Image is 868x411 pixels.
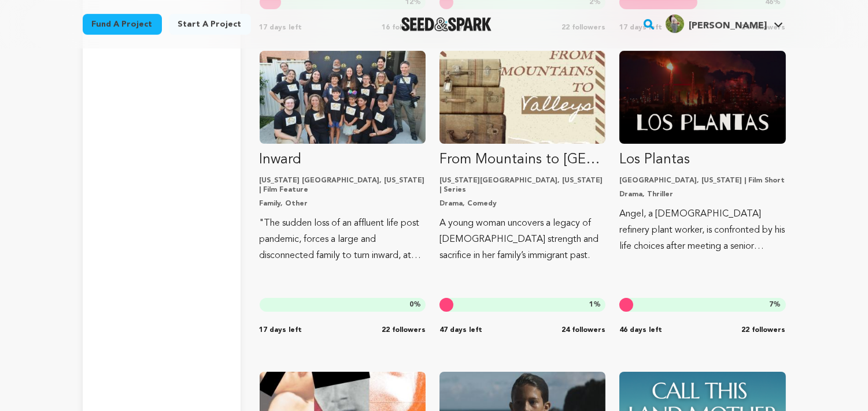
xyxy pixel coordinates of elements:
[401,17,492,31] img: Seed&Spark Logo Dark Mode
[401,17,492,31] a: Seed&Spark Homepage
[619,151,785,169] p: Los Plantas
[619,190,785,199] p: Drama, Thriller
[439,51,605,264] a: Fund From Mountains to Valleys
[663,12,785,33] a: EDWIN C.'s Profile
[666,14,684,33] img: aecf4dfeeb017452.jpg
[409,300,421,309] span: %
[619,51,785,255] a: Fund Los Plantas
[666,14,767,33] div: EDWIN C.'s Profile
[409,301,413,308] span: 0
[589,300,601,309] span: %
[260,199,426,208] p: Family, Other
[663,12,785,36] span: EDWIN C.'s Profile
[260,151,426,169] p: Inward
[260,51,426,264] a: Fund Inward
[619,206,785,255] p: Angel, a [DEMOGRAPHIC_DATA] refinery plant worker, is confronted by his life choices after meetin...
[742,326,786,335] span: 22 followers
[619,176,785,185] p: [GEOGRAPHIC_DATA], [US_STATE] | Film Short
[260,215,426,264] p: "The sudden loss of an affluent life post pandemic, forces a large and disconnected family to tur...
[439,326,482,335] span: 47 days left
[770,301,774,308] span: 7
[439,151,605,169] p: From Mountains to [GEOGRAPHIC_DATA]
[439,199,605,208] p: Drama, Comedy
[589,301,593,308] span: 1
[562,326,605,335] span: 24 followers
[260,176,426,195] p: [US_STATE] [GEOGRAPHIC_DATA], [US_STATE] | Film Feature
[770,300,781,309] span: %
[619,326,662,335] span: 46 days left
[689,21,767,31] span: [PERSON_NAME]
[169,14,251,35] a: Start a project
[260,326,302,335] span: 17 days left
[439,176,605,195] p: [US_STATE][GEOGRAPHIC_DATA], [US_STATE] | Series
[439,215,605,264] p: A young woman uncovers a legacy of [DEMOGRAPHIC_DATA] strength and sacrifice in her family’s immi...
[382,326,426,335] span: 22 followers
[83,14,162,35] a: Fund a project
